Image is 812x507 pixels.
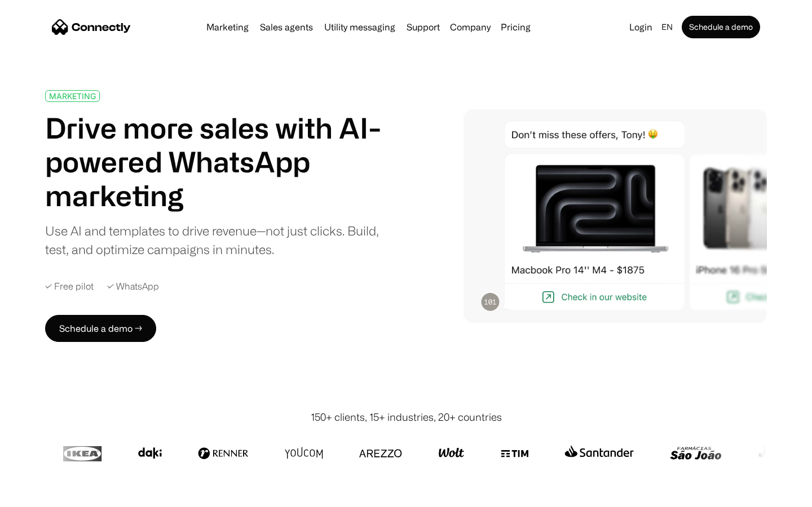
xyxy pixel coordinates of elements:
[496,23,535,32] a: Pricing
[45,315,156,342] a: Schedule a demo →
[11,486,68,503] aside: Language selected: English
[23,487,68,503] ul: Language list
[682,16,760,38] a: Schedule a demo
[49,92,96,100] div: MARKETING
[661,19,673,35] div: en
[202,23,253,32] a: Marketing
[45,221,394,259] div: Use AI and templates to drive revenue—not just clicks. Build, test, and optimize campaigns in min...
[311,410,502,425] div: 150+ clients, 15+ industries, 20+ countries
[625,19,657,35] a: Login
[255,23,317,32] a: Sales agents
[450,19,491,35] div: Company
[45,111,394,212] h1: Drive more sales with AI-powered WhatsApp marketing
[402,23,444,32] a: Support
[107,281,159,292] div: ✓ WhatsApp
[320,23,400,32] a: Utility messaging
[45,281,94,292] div: ✓ Free pilot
